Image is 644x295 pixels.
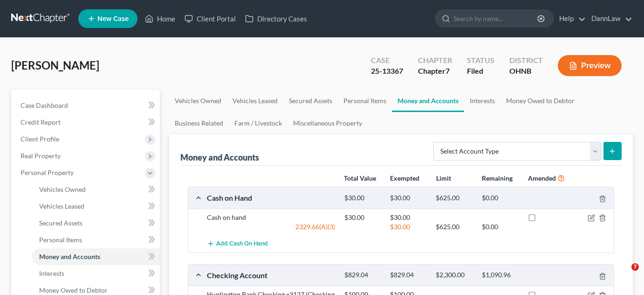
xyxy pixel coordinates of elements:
a: Interests [464,90,500,112]
a: Client Portal [180,10,240,27]
div: $625.00 [431,194,477,203]
span: Money Owed to Debtor [39,286,108,294]
a: Personal Items [338,90,392,112]
div: Chapter [418,66,452,77]
span: Credit Report [21,118,61,126]
a: Money Owed to Debtor [500,90,580,112]
div: $829.04 [385,271,431,280]
div: $1,090.96 [477,271,523,280]
div: $0.00 [477,222,523,232]
div: Checking Account [202,270,340,280]
a: Vehicles Leased [32,198,160,215]
div: $625.00 [431,222,477,232]
a: Credit Report [13,114,160,131]
div: $30.00 [385,213,431,222]
a: DannLaw [587,10,632,27]
input: Search by name... [453,10,539,27]
a: Money and Accounts [392,90,464,112]
a: Directory Cases [240,10,312,27]
div: Money and Accounts [180,152,259,163]
button: Preview [558,55,622,76]
div: OHNB [509,66,543,77]
a: Personal Items [32,232,160,248]
strong: Exempted [390,174,419,182]
span: Client Profile [21,135,59,143]
a: Home [140,10,180,27]
span: Personal Items [39,236,82,244]
span: Real Property [21,152,61,160]
a: Farm / Livestock [229,112,288,134]
div: Cash on Hand [202,193,340,203]
div: $30.00 [340,194,385,203]
div: District [509,55,543,66]
div: $30.00 [385,194,431,203]
span: Add Cash on Hand [216,240,268,248]
div: Chapter [418,55,452,66]
div: $30.00 [385,222,431,232]
a: Secured Assets [32,215,160,232]
a: Vehicles Owned [32,181,160,198]
span: Money and Accounts [39,253,100,260]
div: $2,300.00 [431,271,477,280]
a: Vehicles Leased [227,90,283,112]
a: Help [555,10,586,27]
a: Vehicles Owned [169,90,227,112]
span: 7 [631,263,639,271]
span: Case Dashboard [21,101,68,109]
span: Vehicles Leased [39,202,84,210]
strong: Limit [436,174,451,182]
a: Money and Accounts [32,248,160,265]
span: Vehicles Owned [39,185,86,193]
div: Cash on hand [202,213,340,222]
div: $30.00 [340,213,385,222]
strong: Amended [528,174,556,182]
div: Case [371,55,403,66]
strong: Remaining [482,174,513,182]
strong: Total Value [344,174,376,182]
a: Business Related [169,112,229,134]
div: $0.00 [477,194,523,203]
span: [PERSON_NAME] [11,58,99,72]
span: 7 [445,66,450,75]
div: $829.04 [340,271,385,280]
div: 2329.66(A)(3) [202,222,340,232]
span: New Case [97,15,129,22]
a: Secured Assets [283,90,338,112]
span: Interests [39,269,64,277]
a: Miscellaneous Property [288,112,368,134]
div: 25-13367 [371,66,403,77]
span: Secured Assets [39,219,82,227]
button: Add Cash on Hand [207,235,268,253]
a: Case Dashboard [13,97,160,114]
div: Filed [467,66,494,77]
span: Personal Property [21,169,74,176]
div: Status [467,55,494,66]
a: Interests [32,265,160,282]
iframe: Intercom live chat [612,263,635,286]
